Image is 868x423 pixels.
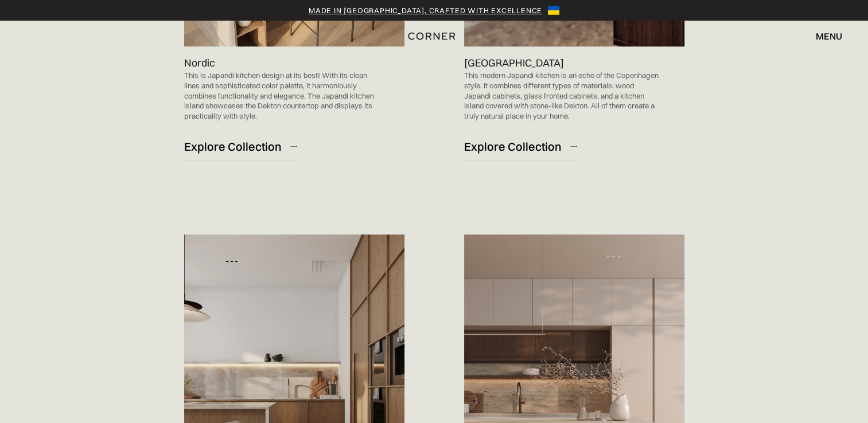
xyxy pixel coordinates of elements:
a: Explore Collection [464,132,577,160]
p: This modern Japandi kitchen is an echo of the Copenhagen style. It combines different types of ma... [464,70,661,121]
a: Made in [GEOGRAPHIC_DATA], crafted with excellence [309,5,542,16]
p: Nordic [184,55,215,70]
div: menu [816,32,842,41]
a: Explore Collection [184,132,297,160]
div: Explore Collection [184,139,282,154]
a: home [402,29,466,44]
div: menu [804,26,842,46]
p: This is Japandi kitchen design at its best! With its clean lines and sophisticated color palette,... [184,70,382,121]
p: [GEOGRAPHIC_DATA] [464,55,564,70]
div: Explore Collection [464,139,562,154]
